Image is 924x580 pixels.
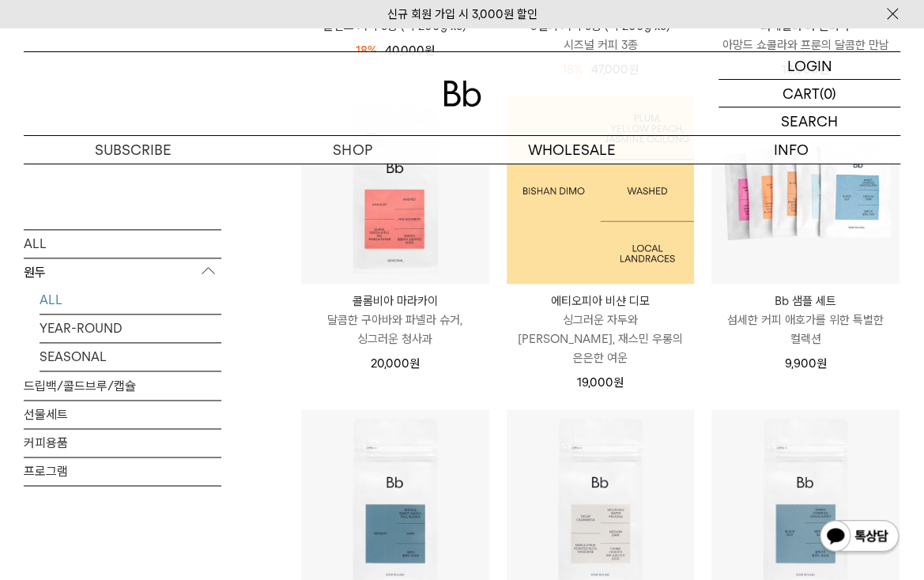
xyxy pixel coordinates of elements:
a: 에티오피아 비샨 디모 [507,96,695,284]
img: 1000000480_add2_093.jpg [507,96,695,284]
p: 원두 [24,258,221,287]
p: 에티오피아 비샨 디모 [507,292,695,311]
p: WHOLESALE [462,136,681,164]
a: ALL [40,286,221,314]
span: 원 [613,375,624,390]
a: 커피용품 [24,429,221,457]
span: 20,000 [371,356,420,371]
p: INFO [681,136,900,164]
p: 섬세한 커피 애호가를 위한 특별한 컬렉션 [711,311,899,348]
p: CART [783,80,820,107]
span: 원 [409,356,420,371]
a: 신규 회원 가입 시 3,000원 할인 [387,7,537,21]
span: 9,900 [785,356,827,371]
a: 콜롬비아 마라카이 달콤한 구아바와 파넬라 슈거, 싱그러운 청사과 [301,292,489,348]
a: LOGIN [718,52,900,80]
img: Bb 샘플 세트 [711,96,899,284]
p: (0) [820,80,836,107]
a: SHOP [243,136,462,164]
p: SEARCH [781,107,838,135]
span: 원 [817,356,827,371]
img: 콜롬비아 마라카이 [301,96,489,284]
p: 콜롬비아 마라카이 [301,292,489,311]
a: 에티오피아 비샨 디모 싱그러운 자두와 [PERSON_NAME], 재스민 우롱의 은은한 여운 [507,292,695,367]
a: Bb 샘플 세트 섬세한 커피 애호가를 위한 특별한 컬렉션 [711,292,899,348]
span: 19,000 [577,375,624,390]
img: 로고 [443,81,481,107]
img: 카카오톡 채널 1:1 채팅 버튼 [818,518,900,556]
a: YEAR-ROUND [40,314,221,342]
a: SEASONAL [40,343,221,371]
a: 드립백/콜드브루/캡슐 [24,372,221,400]
a: 선물세트 [24,401,221,428]
p: 싱그러운 자두와 [PERSON_NAME], 재스민 우롱의 은은한 여운 [507,311,695,367]
a: 프로그램 [24,458,221,485]
a: ALL [24,230,221,258]
a: SUBSCRIBE [24,136,243,164]
p: LOGIN [787,52,832,79]
a: CART (0) [718,80,900,107]
p: 달콤한 구아바와 파넬라 슈거, 싱그러운 청사과 [301,311,489,348]
p: Bb 샘플 세트 [711,292,899,311]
